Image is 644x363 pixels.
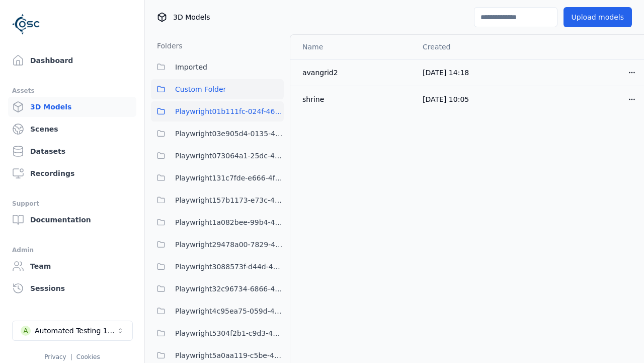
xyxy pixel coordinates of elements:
[35,326,116,336] div: Automated Testing 1 - Playwright
[76,353,100,360] a: Cookies
[12,85,132,97] div: Assets
[175,216,284,228] span: Playwright1a082bee-99b4-4375-8133-1395ef4c0af5
[8,278,136,298] a: Sessions
[175,172,284,184] span: Playwright131c7fde-e666-4f3e-be7e-075966dc97bc
[415,35,529,59] th: Created
[21,326,31,336] div: A
[8,210,136,230] a: Documentation
[151,279,284,299] button: Playwright32c96734-6866-42ae-8456-0f4acea52717
[151,323,284,343] button: Playwright5304f2b1-c9d3-459f-957a-a9fd53ec8eaf
[70,353,72,360] span: |
[302,94,407,104] div: shrine
[12,321,133,341] button: Select a workspace
[151,212,284,232] button: Playwright1a082bee-99b4-4375-8133-1395ef4c0af5
[175,61,207,73] span: Imported
[12,198,132,210] div: Support
[151,257,284,277] button: Playwright3088573f-d44d-455e-85f6-006cb06f31fb
[175,261,284,273] span: Playwright3088573f-d44d-455e-85f6-006cb06f31fb
[423,69,469,77] span: [DATE] 14:18
[563,7,632,27] button: Upload models
[175,283,284,295] span: Playwright32c96734-6866-42ae-8456-0f4acea52717
[175,305,284,317] span: Playwright4c95ea75-059d-4cd5-9024-2cd9de30b3b0
[151,190,284,210] button: Playwright157b1173-e73c-4808-a1ac-12e2e4cec217
[8,256,136,276] a: Team
[175,150,284,162] span: Playwright073064a1-25dc-42be-bd5d-9b023c0ea8dd
[8,50,136,71] a: Dashboard
[12,10,40,38] img: Logo
[175,238,284,251] span: Playwright29478a00-7829-4286-b156-879e6320140f
[8,163,136,184] a: Recordings
[302,68,407,78] div: avangrid2
[8,97,136,117] a: 3D Models
[175,105,284,117] span: Playwright01b111fc-024f-466d-9bae-c06bfb571c6d
[175,327,284,339] span: Playwright5304f2b1-c9d3-459f-957a-a9fd53ec8eaf
[44,353,66,360] a: Privacy
[151,57,284,77] button: Imported
[12,244,132,256] div: Admin
[151,301,284,321] button: Playwright4c95ea75-059d-4cd5-9024-2cd9de30b3b0
[151,79,284,99] button: Custom Folder
[151,168,284,188] button: Playwright131c7fde-e666-4f3e-be7e-075966dc97bc
[151,234,284,255] button: Playwright29478a00-7829-4286-b156-879e6320140f
[290,35,415,59] th: Name
[175,83,226,95] span: Custom Folder
[151,124,284,144] button: Playwright03e905d4-0135-4922-94e2-0c56aa41bf04
[8,141,136,161] a: Datasets
[151,41,183,51] h3: Folders
[151,101,284,122] button: Playwright01b111fc-024f-466d-9bae-c06bfb571c6d
[175,194,284,206] span: Playwright157b1173-e73c-4808-a1ac-12e2e4cec217
[173,12,210,22] span: 3D Models
[175,349,284,361] span: Playwright5a0aa119-c5be-433d-90b0-de75c36c42a7
[151,146,284,166] button: Playwright073064a1-25dc-42be-bd5d-9b023c0ea8dd
[423,95,469,103] span: [DATE] 10:05
[8,119,136,139] a: Scenes
[175,128,284,140] span: Playwright03e905d4-0135-4922-94e2-0c56aa41bf04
